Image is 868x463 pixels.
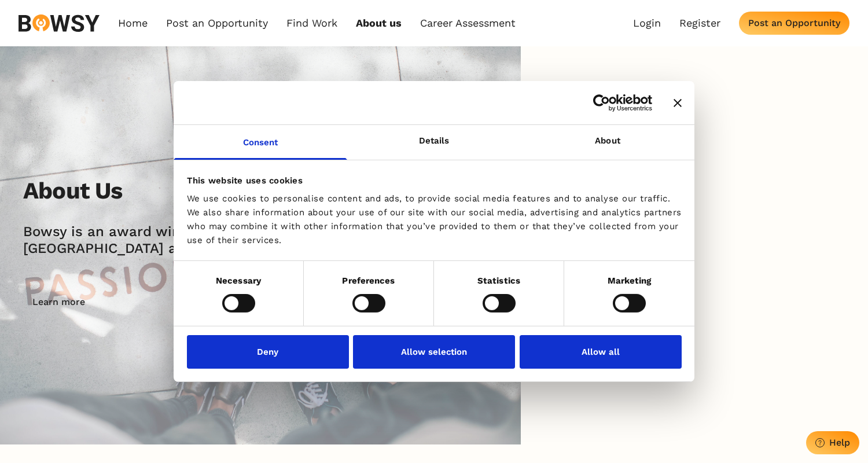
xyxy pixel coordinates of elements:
button: Post an Opportunity [739,12,849,35]
button: Help [806,431,859,454]
div: We use cookies to personalise content and ads, to provide social media features and to analyse ou... [187,192,682,247]
img: svg%3e [19,14,100,32]
div: This website uses cookies [187,173,682,187]
a: Career Assessment [420,17,516,30]
a: Usercentrics Cookiebot - opens in a new window [551,94,652,111]
a: Details [347,125,521,160]
a: Login [633,17,661,30]
div: Help [829,437,850,448]
a: About [521,125,694,160]
button: Deny [187,335,349,369]
strong: Preferences [342,275,395,286]
strong: Statistics [477,275,520,286]
h2: About Us [23,177,123,205]
div: Post an Opportunity [748,17,840,28]
button: Close banner [674,98,682,106]
button: Learn more [23,291,94,314]
div: Learn more [32,296,85,307]
a: Register [679,17,720,30]
h2: Bowsy is an award winning Irish tech start-up that is expanding into the [GEOGRAPHIC_DATA] and th... [23,223,569,257]
button: Allow all [520,335,682,369]
a: Home [118,17,148,30]
a: Consent [174,125,347,160]
strong: Necessary [216,275,261,286]
strong: Marketing [608,275,652,286]
button: Allow selection [353,335,515,369]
